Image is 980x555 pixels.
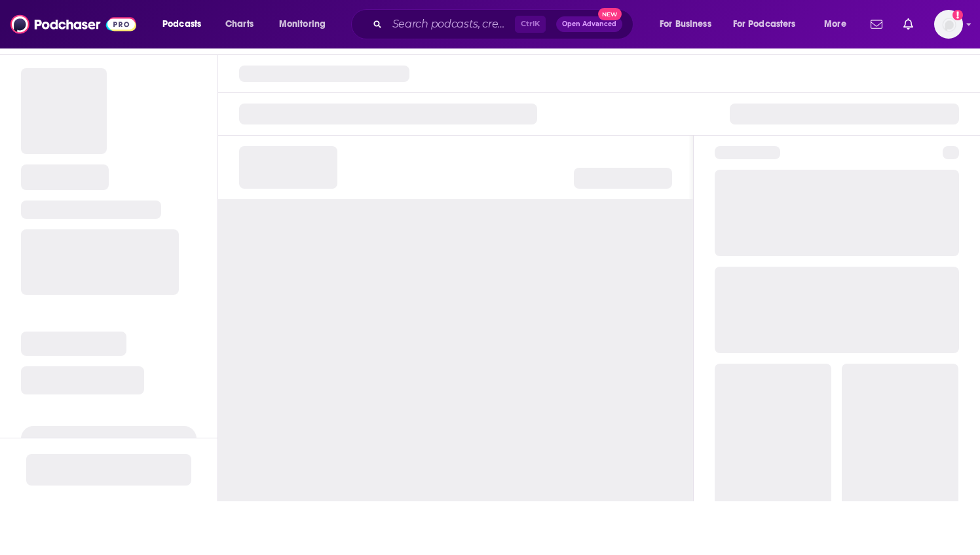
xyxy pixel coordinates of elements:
span: Charts [225,15,254,33]
a: Show notifications dropdown [898,13,918,35]
a: Show notifications dropdown [865,13,888,35]
button: open menu [270,14,343,35]
span: Ctrl K [515,16,546,33]
button: Open AdvancedNew [556,16,622,32]
span: Open Advanced [562,21,616,28]
span: New [598,8,622,20]
a: Charts [217,14,261,35]
button: open menu [650,14,728,35]
span: More [824,15,846,33]
button: open menu [153,14,218,35]
svg: Add a profile image [952,10,963,20]
span: Podcasts [162,15,201,33]
span: For Podcasters [733,15,796,33]
img: User Profile [934,10,963,39]
img: Podchaser - Follow, Share and Rate Podcasts [10,12,136,37]
button: Show profile menu [934,10,963,39]
span: Logged in as ncannella [934,10,963,39]
span: For Business [660,15,711,33]
button: open menu [815,14,863,35]
button: open menu [725,14,815,35]
div: Search podcasts, credits, & more... [364,9,646,39]
span: Monitoring [279,15,326,33]
input: Search podcasts, credits, & more... [387,14,515,35]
